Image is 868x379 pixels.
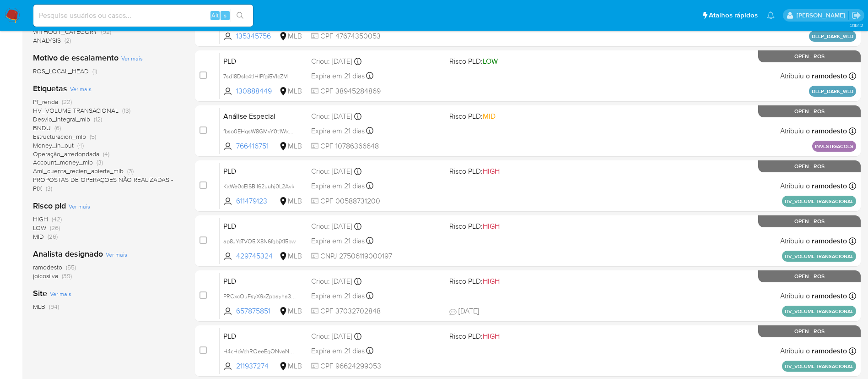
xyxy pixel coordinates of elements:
[231,9,249,22] button: search-icon
[850,22,863,29] span: 3.161.2
[767,11,775,19] a: Notificações
[709,11,758,20] span: Atalhos rápidos
[224,11,226,20] span: s
[797,11,848,20] p: adriano.brito@mercadolivre.com
[852,11,861,20] a: Sair
[211,11,219,20] span: Alt
[33,10,253,22] input: Pesquise usuários ou casos...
